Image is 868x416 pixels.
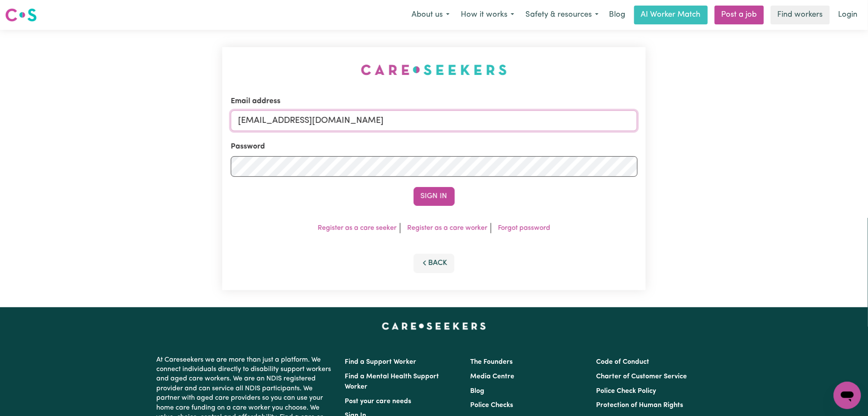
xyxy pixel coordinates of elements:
a: Register as a care worker [407,225,487,232]
a: Media Centre [471,373,515,380]
a: Careseekers home page [382,323,486,330]
button: How it works [455,6,520,24]
label: Email address [231,96,280,107]
a: Code of Conduct [596,359,649,365]
a: Post your care needs [345,398,412,405]
a: Police Checks [471,402,513,409]
label: Password [231,141,265,152]
input: Email address [231,110,638,131]
a: Find a Mental Health Support Worker [345,373,439,390]
a: Careseekers logo [5,5,37,25]
iframe: Button to launch messaging window [834,382,861,409]
a: Register as a care seeker [318,225,397,232]
a: Post a job [715,6,764,24]
a: Police Check Policy [596,388,656,395]
a: The Founders [471,359,513,365]
a: Forgot password [498,225,550,232]
button: Safety & resources [520,6,604,24]
a: Find workers [771,6,830,24]
button: Back [414,254,455,273]
a: Protection of Human Rights [596,402,683,409]
img: Careseekers logo [5,7,37,23]
a: Blog [471,388,485,395]
a: Login [833,6,863,24]
button: About us [406,6,455,24]
a: Charter of Customer Service [596,373,687,380]
a: Find a Support Worker [345,359,417,365]
a: Blog [604,6,631,24]
a: AI Worker Match [634,6,708,24]
button: Sign In [414,187,455,206]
